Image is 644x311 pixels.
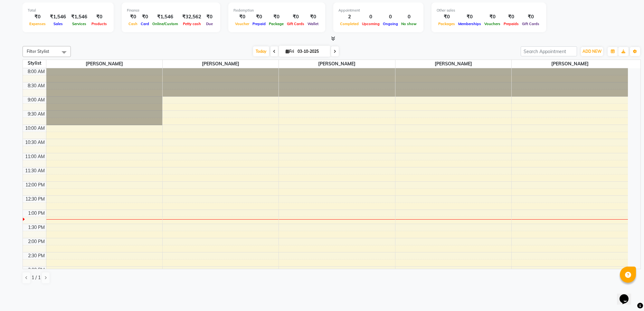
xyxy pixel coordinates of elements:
[400,13,418,21] div: 0
[306,13,320,21] div: ₹0
[296,47,328,56] input: 2025-10-03
[180,13,204,21] div: ₹32,562
[520,22,541,26] span: Gift Cards
[617,285,638,305] iframe: chat widget
[26,82,46,89] div: 8:30 AM
[127,8,215,13] div: Finance
[181,22,203,26] span: Petty cash
[127,13,139,21] div: ₹0
[395,60,511,68] span: [PERSON_NAME]
[23,60,46,67] div: Stylist
[24,125,46,132] div: 10:00 AM
[151,13,180,21] div: ₹1,546
[381,22,400,26] span: Ongoing
[400,22,418,26] span: No show
[457,22,483,26] span: Memberships
[139,22,151,26] span: Card
[204,13,215,21] div: ₹0
[285,13,306,21] div: ₹0
[483,22,502,26] span: Vouchers
[163,60,279,68] span: [PERSON_NAME]
[28,13,47,21] div: ₹0
[338,22,360,26] span: Completed
[26,111,46,118] div: 9:30 AM
[69,13,90,21] div: ₹1,546
[28,22,47,26] span: Expenses
[437,13,457,21] div: ₹0
[253,46,269,56] span: Today
[338,13,360,21] div: 2
[521,46,577,56] input: Search Appointment
[502,22,520,26] span: Prepaids
[267,13,285,21] div: ₹0
[90,22,109,26] span: Products
[28,8,109,13] div: Total
[46,60,162,68] span: [PERSON_NAME]
[139,13,151,21] div: ₹0
[90,13,109,21] div: ₹0
[27,49,49,54] span: Filter Stylist
[520,13,541,21] div: ₹0
[32,274,41,281] span: 1 / 1
[233,13,251,21] div: ₹0
[151,22,180,26] span: Online/Custom
[483,13,502,21] div: ₹0
[233,22,251,26] span: Voucher
[27,210,46,217] div: 1:00 PM
[285,22,306,26] span: Gift Cards
[582,49,601,54] span: ADD NEW
[512,60,628,68] span: [PERSON_NAME]
[24,167,46,174] div: 11:30 AM
[204,22,214,26] span: Due
[267,22,285,26] span: Package
[338,8,418,13] div: Appointment
[27,238,46,245] div: 2:00 PM
[26,68,46,75] div: 8:00 AM
[251,22,267,26] span: Prepaid
[360,22,381,26] span: Upcoming
[47,13,69,21] div: ₹1,546
[279,60,395,68] span: [PERSON_NAME]
[24,182,46,188] div: 12:00 PM
[24,153,46,160] div: 11:00 AM
[437,22,457,26] span: Packages
[71,22,88,26] span: Services
[27,252,46,259] div: 2:30 PM
[457,13,483,21] div: ₹0
[24,196,46,203] div: 12:30 PM
[437,8,541,13] div: Other sales
[502,13,520,21] div: ₹0
[26,97,46,103] div: 9:00 AM
[251,13,267,21] div: ₹0
[284,49,296,54] span: Fri
[52,22,64,26] span: Sales
[127,22,139,26] span: Cash
[581,47,603,56] button: ADD NEW
[27,224,46,231] div: 1:30 PM
[24,139,46,146] div: 10:30 AM
[233,8,320,13] div: Redemption
[27,267,46,273] div: 3:00 PM
[381,13,400,21] div: 0
[306,22,320,26] span: Wallet
[360,13,381,21] div: 0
